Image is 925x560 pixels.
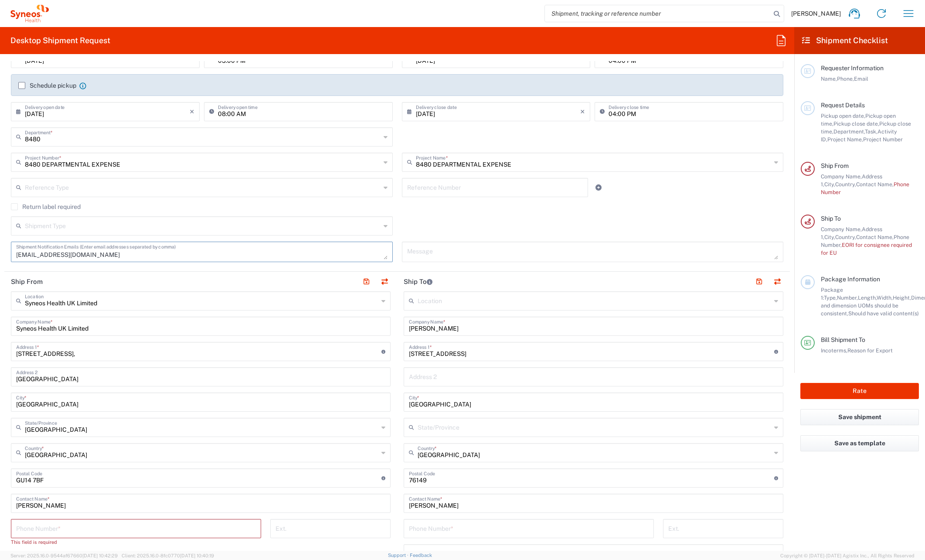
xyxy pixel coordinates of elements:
button: Save as template [800,435,919,451]
span: Requester Information [821,65,884,72]
h2: Ship To [404,277,432,286]
h2: Ship From [11,277,43,286]
div: This field is required [11,538,261,546]
span: EORI for consignee required for EU [821,242,912,256]
span: Request Details [821,102,865,109]
span: Length, [858,294,877,301]
span: Number, [837,294,858,301]
span: City, [824,234,835,240]
span: Should have valid content(s) [848,310,919,317]
span: Reason for Export [847,347,893,354]
span: Country, [835,181,856,188]
span: City, [824,181,835,188]
span: Project Number [863,136,903,143]
span: Bill Shipment To [821,336,865,343]
i: × [190,105,194,119]
input: Shipment, tracking or reference number [545,5,771,22]
button: Save shipment [800,409,919,425]
span: Height, [893,294,911,301]
span: Package 1: [821,287,843,301]
span: Company Name, [821,173,862,180]
span: Ship From [821,162,849,169]
label: Schedule pickup [18,82,76,89]
label: Return label required [11,203,81,210]
span: Ship To [821,215,841,222]
span: [DATE] 10:40:19 [180,553,214,558]
span: Pickup open date, [821,113,865,119]
span: Width, [877,294,893,301]
i: × [580,105,585,119]
a: Add Reference [592,181,605,194]
span: Phone, [837,75,854,82]
span: Server: 2025.16.0-9544af67660 [10,553,118,558]
span: Type, [824,294,837,301]
span: Copyright © [DATE]-[DATE] Agistix Inc., All Rights Reserved [780,552,915,560]
span: Package Information [821,276,880,283]
span: Contact Name, [856,181,894,188]
span: Name, [821,75,837,82]
h2: Desktop Shipment Request [10,35,110,46]
span: Task, [865,128,877,135]
span: Email [854,75,868,82]
span: Company Name, [821,226,862,232]
span: Incoterms, [821,347,847,354]
span: Country, [835,234,856,240]
span: [PERSON_NAME] [791,10,841,17]
a: Support [388,553,410,558]
span: [DATE] 10:42:29 [82,553,118,558]
span: Pickup close date, [833,120,879,127]
span: Contact Name, [856,234,894,240]
span: Client: 2025.16.0-8fc0770 [122,553,214,558]
span: Department, [833,128,865,135]
button: Rate [800,383,919,399]
a: Feedback [410,553,432,558]
span: Project Name, [827,136,863,143]
h2: Shipment Checklist [802,35,888,46]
